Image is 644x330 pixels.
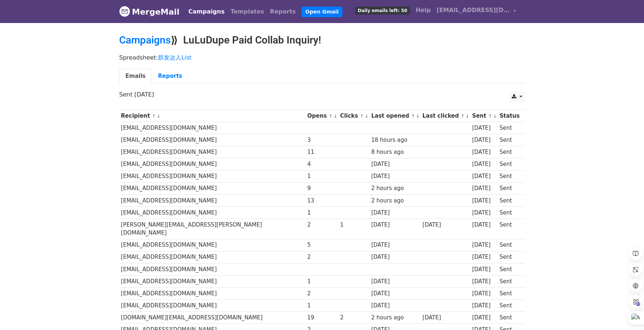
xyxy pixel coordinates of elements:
[371,160,419,168] div: [DATE]
[472,265,496,274] div: [DATE]
[472,301,496,310] div: [DATE]
[472,314,496,322] div: [DATE]
[371,184,419,193] div: 2 hours ago
[307,209,337,217] div: 1
[472,160,496,168] div: [DATE]
[185,4,227,19] a: Campaigns
[498,182,521,194] td: Sent
[370,110,421,122] th: Last opened
[307,253,337,261] div: 2
[498,300,521,312] td: Sent
[329,113,333,119] a: ↑
[472,209,496,217] div: [DATE]
[119,122,306,134] td: [EMAIL_ADDRESS][DOMAIN_NAME]
[119,91,525,98] p: Sent [DATE]
[119,206,306,219] td: [EMAIL_ADDRESS][DOMAIN_NAME]
[498,122,521,134] td: Sent
[488,113,492,119] a: ↑
[119,312,306,324] td: [DOMAIN_NAME][EMAIL_ADDRESS][DOMAIN_NAME]
[498,134,521,146] td: Sent
[119,110,306,122] th: Recipient
[371,209,419,217] div: [DATE]
[371,277,419,286] div: [DATE]
[119,69,152,84] a: Emails
[119,6,130,17] img: MergeMail logo
[371,136,419,144] div: 18 hours ago
[421,110,470,122] th: Last clicked
[364,113,368,119] a: ↓
[472,241,496,249] div: [DATE]
[472,277,496,286] div: [DATE]
[306,110,338,122] th: Opens
[371,253,419,261] div: [DATE]
[307,314,337,322] div: 19
[119,263,306,275] td: [EMAIL_ADDRESS][DOMAIN_NAME]
[340,221,368,229] div: 1
[472,289,496,298] div: [DATE]
[119,54,525,61] p: Spreadsheet:
[156,113,160,119] a: ↓
[498,263,521,275] td: Sent
[498,170,521,182] td: Sent
[119,158,306,170] td: [EMAIL_ADDRESS][DOMAIN_NAME]
[461,113,465,119] a: ↑
[119,170,306,182] td: [EMAIL_ADDRESS][DOMAIN_NAME]
[498,275,521,287] td: Sent
[119,146,306,158] td: [EMAIL_ADDRESS][DOMAIN_NAME]
[333,113,337,119] a: ↓
[355,7,410,15] span: Daily emails left: 50
[307,172,337,181] div: 1
[371,172,419,181] div: [DATE]
[493,113,497,119] a: ↓
[498,158,521,170] td: Sent
[307,160,337,168] div: 4
[411,113,415,119] a: ↑
[472,172,496,181] div: [DATE]
[119,239,306,251] td: [EMAIL_ADDRESS][DOMAIN_NAME]
[472,184,496,193] div: [DATE]
[119,251,306,263] td: [EMAIL_ADDRESS][DOMAIN_NAME]
[498,251,521,263] td: Sent
[307,301,337,310] div: 1
[307,221,337,229] div: 2
[472,197,496,205] div: [DATE]
[119,34,525,46] h2: ⟫ LuLuDupe Paid Collab Inquiry!
[152,113,156,119] a: ↑
[423,221,469,229] div: [DATE]
[360,113,364,119] a: ↑
[498,312,521,324] td: Sent
[307,289,337,298] div: 2
[267,4,299,19] a: Reports
[371,197,419,205] div: 2 hours ago
[423,314,469,322] div: [DATE]
[498,239,521,251] td: Sent
[307,241,337,249] div: 5
[470,110,498,122] th: Sent
[472,148,496,156] div: [DATE]
[371,314,419,322] div: 2 hours ago
[352,3,413,18] a: Daily emails left: 50
[472,253,496,261] div: [DATE]
[340,314,368,322] div: 2
[371,289,419,298] div: [DATE]
[498,206,521,219] td: Sent
[119,275,306,287] td: [EMAIL_ADDRESS][DOMAIN_NAME]
[119,4,179,19] a: MergeMail
[152,69,188,84] a: Reports
[498,194,521,206] td: Sent
[498,146,521,158] td: Sent
[119,194,306,206] td: [EMAIL_ADDRESS][DOMAIN_NAME]
[498,110,521,122] th: Status
[436,6,509,15] span: [EMAIL_ADDRESS][DOMAIN_NAME]
[465,113,469,119] a: ↓
[119,134,306,146] td: [EMAIL_ADDRESS][DOMAIN_NAME]
[472,136,496,144] div: [DATE]
[371,241,419,249] div: [DATE]
[433,3,519,20] a: [EMAIL_ADDRESS][DOMAIN_NAME]
[302,7,342,17] a: Open Gmail
[307,184,337,193] div: 9
[498,287,521,299] td: Sent
[307,197,337,205] div: 13
[119,182,306,194] td: [EMAIL_ADDRESS][DOMAIN_NAME]
[119,300,306,312] td: [EMAIL_ADDRESS][DOMAIN_NAME]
